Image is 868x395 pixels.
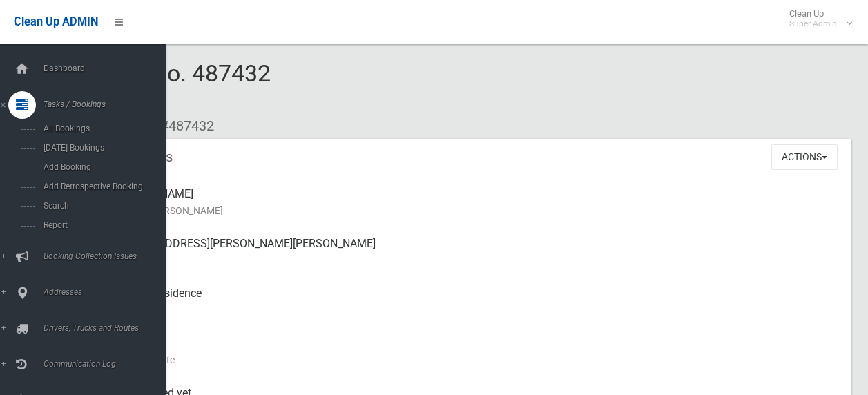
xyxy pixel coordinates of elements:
[39,220,164,230] span: Report
[110,252,840,269] small: Address
[110,202,840,219] small: Name of [PERSON_NAME]
[39,64,176,73] span: Dashboard
[110,351,840,368] small: Collection Date
[39,287,176,297] span: Addresses
[789,19,837,29] small: Super Admin
[110,227,840,277] div: [STREET_ADDRESS][PERSON_NAME][PERSON_NAME]
[110,302,840,318] small: Pickup Point
[39,124,164,133] span: All Bookings
[151,113,214,139] li: #487432
[14,15,98,28] span: Clean Up ADMIN
[110,277,840,327] div: Front of Residence
[39,323,176,333] span: Drivers, Trucks and Routes
[39,143,164,153] span: [DATE] Bookings
[771,144,838,170] button: Actions
[39,359,176,369] span: Communication Log
[110,177,840,227] div: [PERSON_NAME]
[110,327,840,376] div: [DATE]
[782,8,851,29] span: Clean Up
[39,182,164,191] span: Add Retrospective Booking
[39,201,164,211] span: Search
[39,162,164,172] span: Add Booking
[39,251,176,261] span: Booking Collection Issues
[39,99,176,109] span: Tasks / Bookings
[61,59,271,113] span: Booking No. 487432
